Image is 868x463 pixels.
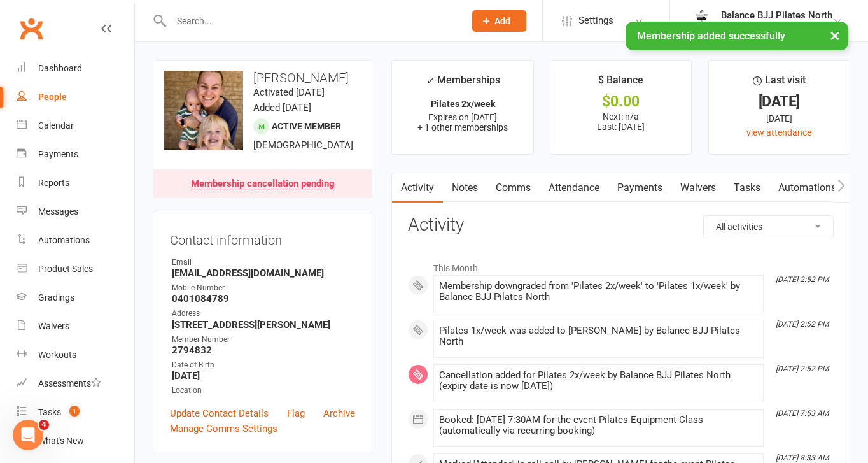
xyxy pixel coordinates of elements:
[17,140,134,169] a: Payments
[392,173,443,203] a: Activity
[823,22,846,49] button: ×
[38,92,67,102] div: People
[439,281,758,303] div: Membership downgraded from 'Pilates 2x/week' to 'Pilates 1x/week' by Balance BJJ Pilates North
[721,21,832,32] div: Balance BJJ || Pilates North
[776,320,829,329] i: [DATE] 2:52 PM
[426,72,500,96] div: Memberships
[38,63,82,73] div: Dashboard
[38,149,78,159] div: Payments
[17,226,134,255] a: Automations
[671,173,725,203] a: Waivers
[172,308,355,320] div: Address
[253,102,311,113] time: Added [DATE]
[38,264,93,274] div: Product Sales
[725,173,769,203] a: Tasks
[17,83,134,111] a: People
[172,370,355,381] strong: [DATE]
[253,87,325,98] time: Activated [DATE]
[776,409,829,418] i: [DATE] 7:53 AM
[578,6,613,35] span: Settings
[38,235,90,245] div: Automations
[626,22,848,50] div: Membership added successfully
[721,10,832,21] div: Balance BJJ Pilates North
[439,370,758,392] div: Cancellation added for Pilates 2x/week by Balance BJJ Pilates North (expiry date is now [DATE])
[776,275,829,284] i: [DATE] 2:52 PM
[753,72,806,95] div: Last visit
[17,369,134,398] a: Assessments
[443,173,487,203] a: Notes
[172,257,355,269] div: Email
[170,421,277,436] a: Manage Comms Settings
[272,121,341,131] span: Active member
[38,407,61,417] div: Tasks
[408,255,834,275] li: This Month
[428,112,497,122] span: Expires on [DATE]
[608,173,671,203] a: Payments
[172,282,355,294] div: Mobile Number
[287,406,305,421] a: Flag
[253,139,353,151] span: [DEMOGRAPHIC_DATA]
[39,420,49,430] span: 4
[323,406,355,421] a: Archive
[38,378,101,388] div: Assessments
[17,111,134,140] a: Calendar
[431,99,495,109] strong: Pilates 2x/week
[13,420,43,450] iframe: Intercom live chat
[38,178,69,188] div: Reports
[494,16,510,26] span: Add
[170,406,269,421] a: Update Contact Details
[689,8,715,34] img: thumb_image1754262066.png
[426,75,434,87] i: ✓
[769,173,845,203] a: Automations
[17,54,134,83] a: Dashboard
[17,283,134,312] a: Gradings
[170,228,355,247] h3: Contact information
[776,364,829,373] i: [DATE] 2:52 PM
[17,427,134,455] a: What's New
[598,72,643,95] div: $ Balance
[540,173,608,203] a: Attendance
[191,179,335,189] div: Membership cancellation pending
[17,255,134,283] a: Product Sales
[746,127,811,138] a: view attendance
[17,169,134,197] a: Reports
[17,312,134,341] a: Waivers
[562,95,680,108] div: $0.00
[17,197,134,226] a: Messages
[408,215,834,235] h3: Activity
[17,398,134,427] a: Tasks 1
[776,453,829,462] i: [DATE] 8:33 AM
[69,406,80,417] span: 1
[38,436,84,446] div: What's New
[472,10,526,32] button: Add
[38,292,74,303] div: Gradings
[172,359,355,371] div: Date of Birth
[172,334,355,346] div: Member Number
[17,341,134,369] a: Workouts
[172,385,355,397] div: Location
[38,321,69,331] div: Waivers
[164,71,243,150] img: image1756777412.png
[38,120,74,131] div: Calendar
[38,206,78,217] div: Messages
[439,415,758,436] div: Booked: [DATE] 7:30AM for the event Pilates Equipment Class (automatically via recurring booking)
[38,350,76,360] div: Workouts
[487,173,540,203] a: Comms
[720,95,838,108] div: [DATE]
[417,122,508,132] span: + 1 other memberships
[172,319,355,331] strong: [STREET_ADDRESS][PERSON_NAME]
[720,111,838,125] div: [DATE]
[562,111,680,132] p: Next: n/a Last: [DATE]
[167,12,456,30] input: Search...
[439,325,758,347] div: Pilates 1x/week was added to [PERSON_NAME] by Balance BJJ Pilates North
[15,13,47,45] a: Clubworx
[172,293,355,304] strong: 0401084789
[172,267,355,279] strong: [EMAIL_ADDRESS][DOMAIN_NAME]
[172,345,355,356] strong: 2794832
[164,71,361,85] h3: [PERSON_NAME]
